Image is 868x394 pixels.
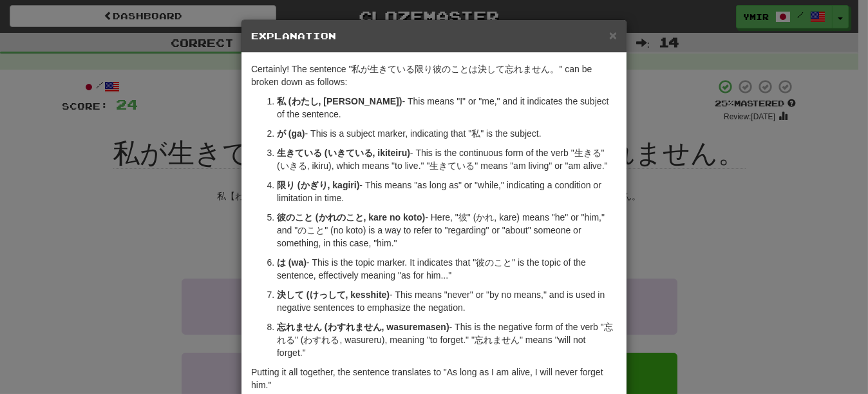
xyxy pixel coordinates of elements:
[277,212,425,222] strong: 彼のこと (かれのこと, kare no koto)
[251,366,617,391] p: Putting it all together, the sentence translates to "As long as I am alive, I will never forget h...
[277,290,390,300] strong: 決して (けっして, kesshite)
[251,30,617,43] h5: Explanation
[277,180,359,190] strong: 限り (かぎり, kagiri)
[277,148,410,158] strong: 生きている (いきている, ikiteiru)
[277,257,307,268] strong: は (wa)
[609,28,617,43] span: ×
[277,179,617,204] p: - This means "as long as" or "while," indicating a condition or limitation in time.
[277,211,617,250] p: - Here, "彼" (かれ, kare) means "he" or "him," and "のこと" (no koto) is a way to refer to "regarding" ...
[251,63,617,88] p: Certainly! The sentence "私が生きている限り彼のことは決して忘れません。" can be broken down as follows:
[277,256,617,282] p: - This is the topic marker. It indicates that "彼のこと" is the topic of the sentence, effectively me...
[277,320,617,359] p: - This is the negative form of the verb "忘れる" (わすれる, wasureru), meaning "to forget." "忘れません" mean...
[277,146,617,172] p: - This is the continuous form of the verb "生きる" (いきる, ikiru), which means "to live." "生きている" mean...
[277,96,402,106] strong: 私 (わたし, [PERSON_NAME])
[609,28,617,42] button: Close
[277,128,305,139] strong: が (ga)
[277,288,617,314] p: - This means "never" or "by no means," and is used in negative sentences to emphasize the negation.
[277,95,617,121] p: - This means "I" or "me," and it indicates the subject of the sentence.
[277,127,617,140] p: - This is a subject marker, indicating that "私" is the subject.
[277,322,449,332] strong: 忘れません (わすれません, wasuremasen)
